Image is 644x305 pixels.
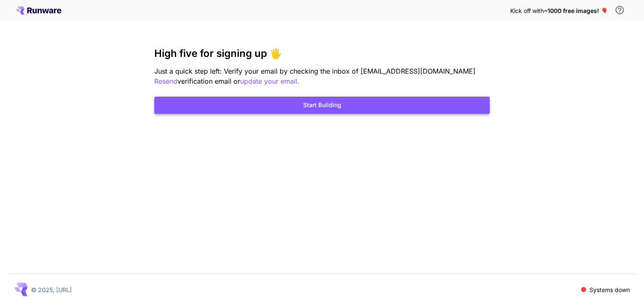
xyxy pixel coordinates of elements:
span: ~1000 free images! 🎈 [544,7,608,14]
button: In order to qualify for free credit, you need to sign up with a business email address and click ... [611,2,628,18]
p: © 2025, [URL] [31,285,72,294]
button: Resend [154,76,177,87]
p: Systems down [589,285,630,294]
span: Kick off with [510,7,544,14]
button: Start Building [154,97,490,114]
h3: High five for signing up 🖐️ [154,48,490,59]
button: update your email. [240,76,299,87]
span: Just a quick step left: Verify your email by checking the inbox of [EMAIL_ADDRESS][DOMAIN_NAME] [154,67,475,75]
span: verification email or [177,77,240,85]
